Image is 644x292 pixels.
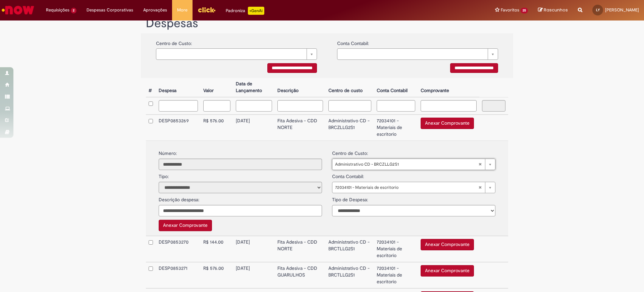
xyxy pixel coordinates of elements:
[421,118,474,129] button: Anexar Comprovante
[332,182,495,193] a: 72034101 - Materiais de escritorioLimpar campo conta_contabil
[275,262,325,288] td: Fita Adesiva - CDD GUARULHOS
[233,262,275,288] td: [DATE]
[159,197,199,203] label: Descrição despesa:
[146,17,508,30] h1: Despesas
[596,8,600,12] span: LY
[143,7,167,13] span: Aprovações
[332,193,368,203] label: Tipo de Despesa:
[156,48,317,60] a: Limpar campo {0}
[156,37,192,47] label: Centro de Custo:
[544,7,568,13] span: Rascunhos
[326,115,374,140] td: Administrativo CD - BRCZLLG2S1
[146,78,156,97] th: #
[233,236,275,262] td: [DATE]
[418,236,480,262] td: Anexar Comprovante
[501,7,519,13] span: Favoritos
[418,115,480,140] td: Anexar Comprovante
[332,159,495,170] a: Administrativo CD - BRCZLLG2S1Limpar campo centro_de_custo
[226,7,264,15] div: Padroniza
[326,236,374,262] td: Administrativo CD - BRCTLLG2S1
[198,5,216,15] img: click_logo_yellow_360x200.png
[421,265,474,277] button: Anexar Comprovante
[335,182,478,193] span: 72034101 - Materiais de escritorio
[201,236,233,262] td: R$ 144.00
[159,220,212,231] button: Anexar Comprovante
[46,7,69,13] span: Requisições
[87,7,133,13] span: Despesas Corporativas
[374,262,418,288] td: 72034101 - Materiais de escritorio
[335,159,478,170] span: Administrativo CD - BRCZLLG2S1
[156,115,201,140] td: DESP0853269
[538,7,568,13] a: Rascunhos
[71,8,76,13] span: 2
[326,78,374,97] th: Centro de custo
[337,48,498,60] a: Limpar campo {0}
[326,262,374,288] td: Administrativo CD - BRCTLLG2S1
[275,236,325,262] td: Fita Adesiva - CDD NORTE
[201,78,233,97] th: Valor
[177,7,187,13] span: More
[605,7,639,13] span: [PERSON_NAME]
[337,37,369,47] label: Conta Contabil:
[275,115,325,140] td: Fita Adesiva - CDD NORTE
[374,236,418,262] td: 72034101 - Materiais de escritorio
[275,78,325,97] th: Descrição
[156,262,201,288] td: DESP0853271
[332,147,368,157] label: Centro de Custo:
[201,262,233,288] td: R$ 576.00
[521,8,528,13] span: 25
[475,182,485,193] abbr: Limpar campo conta_contabil
[248,7,264,15] p: +GenAi
[159,150,177,157] label: Número:
[418,78,480,97] th: Comprovante
[421,239,474,250] button: Anexar Comprovante
[475,159,485,170] abbr: Limpar campo centro_de_custo
[233,78,275,97] th: Data de Lançamento
[374,78,418,97] th: Conta Contabil
[374,115,418,140] td: 72034101 - Materiais de escritorio
[1,3,35,17] img: ServiceNow
[156,78,201,97] th: Despesa
[233,115,275,140] td: [DATE]
[201,115,233,140] td: R$ 576.00
[332,170,364,180] label: Conta Contabil:
[159,170,169,180] label: Tipo:
[156,236,201,262] td: DESP0853270
[418,262,480,288] td: Anexar Comprovante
